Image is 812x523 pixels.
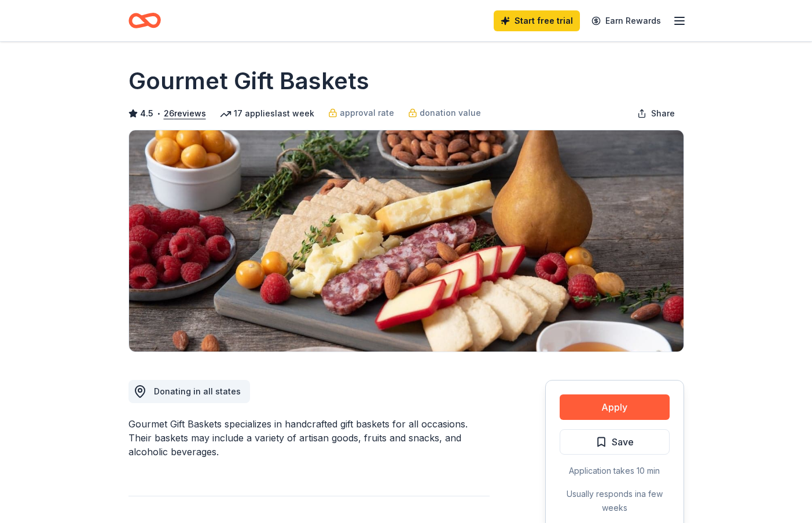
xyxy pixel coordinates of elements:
a: Start free trial [494,10,580,31]
a: Earn Rewards [585,10,668,31]
button: Share [628,102,684,125]
span: Save [612,434,634,449]
span: Share [651,107,675,120]
span: Donating in all states [154,386,241,396]
span: • [156,109,160,118]
div: 17 applies last week [220,107,314,120]
button: Save [560,429,670,455]
span: approval rate [340,106,394,120]
div: Gourmet Gift Baskets specializes in handcrafted gift baskets for all occasions. Their baskets may... [128,417,490,459]
h1: Gourmet Gift Baskets [128,65,369,97]
a: approval rate [328,106,394,120]
span: 4.5 [140,107,153,120]
img: Image for Gourmet Gift Baskets [129,130,684,352]
div: Application takes 10 min [560,464,670,478]
a: Home [128,7,161,34]
button: 26reviews [164,107,206,120]
span: donation value [420,106,481,120]
div: Usually responds in a few weeks [560,487,670,515]
button: Apply [560,394,670,420]
a: donation value [408,106,481,120]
